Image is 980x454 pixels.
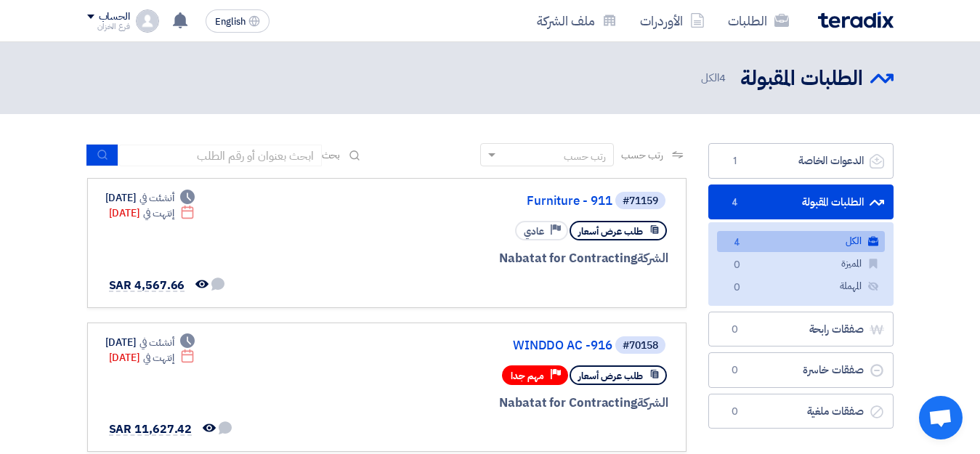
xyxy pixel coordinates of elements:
span: الكل [701,70,729,86]
input: ابحث بعنوان أو رقم الطلب [118,145,322,166]
span: 0 [729,280,746,296]
div: فرع الخزان [87,23,130,31]
span: طلب عرض أسعار [578,369,643,383]
span: 0 [729,258,746,273]
span: عادي [524,224,544,238]
a: المهملة [717,276,885,297]
div: Nabatat for Contracting [319,394,668,413]
a: الطلبات [716,4,801,38]
button: English [206,9,270,33]
span: إنتهت في [143,350,174,365]
h2: الطلبات المقبولة [740,65,863,93]
div: Open chat [919,396,963,439]
span: 4 [726,195,744,210]
span: إنتهت في [143,206,174,221]
span: 1 [726,154,744,169]
a: الأوردرات [628,4,716,38]
div: [DATE] [105,190,195,206]
span: أنشئت في [139,190,174,206]
a: المميزة [717,254,885,275]
span: أنشئت في [139,335,174,350]
span: 0 [726,323,744,337]
span: SAR 11,627.42 [109,421,193,438]
span: مهم جدا [511,369,544,383]
span: الشركة [637,249,668,267]
div: [DATE] [109,206,195,221]
img: Teradix logo [818,12,894,28]
a: ملف الشركة [525,4,628,38]
a: الكل [717,231,885,252]
a: Furniture - 911 [322,195,612,208]
span: رتب حسب [621,147,663,163]
span: 0 [726,405,744,419]
span: 4 [729,235,746,251]
a: الطلبات المقبولة4 [708,185,894,220]
span: بحث [322,147,341,163]
a: صفقات رابحة0 [708,312,894,347]
a: الدعوات الخاصة1 [708,143,894,179]
div: [DATE] [109,350,195,365]
span: 0 [726,363,744,378]
div: [DATE] [105,335,195,350]
span: English [215,17,246,27]
span: الشركة [637,394,668,412]
a: صفقات ملغية0 [708,394,894,429]
a: صفقات خاسرة0 [708,352,894,388]
span: 4 [719,70,726,86]
div: #70158 [623,341,658,351]
span: SAR 4,567.66 [109,277,185,294]
a: WINDDO AC -916 [322,339,612,352]
div: رتب حسب [564,149,606,164]
div: الحساب [99,11,130,23]
div: Nabatat for Contracting [319,249,668,268]
span: طلب عرض أسعار [578,224,643,238]
img: profile_test.png [136,9,159,33]
div: #71159 [623,196,658,206]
